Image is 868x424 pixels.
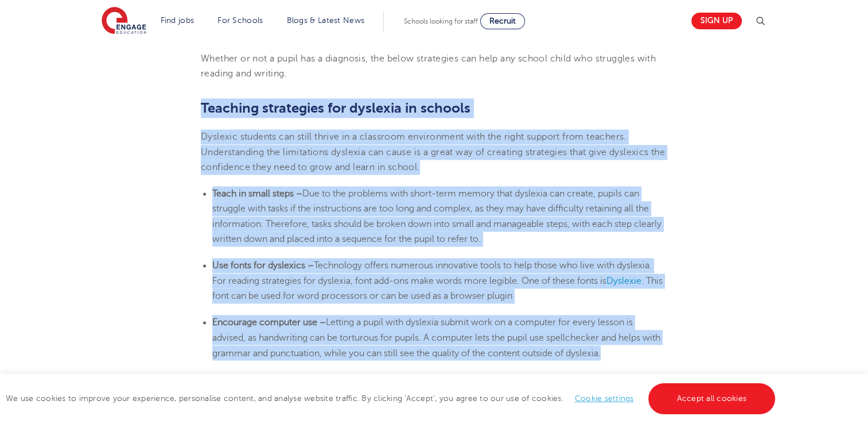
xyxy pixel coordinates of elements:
a: Accept all cookies [648,383,776,414]
span: Recruit [489,17,516,25]
span: Whether or not a pupil has a diagnosis, the below strategies can help any school child who strugg... [201,53,656,79]
a: For Schools [217,16,263,25]
a: Sign up [691,13,742,29]
span: We use cookies to improve your experience, personalise content, and analyse website traffic. By c... [6,394,778,403]
b: – [320,317,326,327]
a: Find jobs [161,16,194,25]
b: Teaching strategies for dyslexia in schools [201,100,470,116]
span: Due to the problems with short-term memory that dyslexia can create, pupils can struggle with tas... [212,188,661,244]
b: Encourage computer use [212,317,317,327]
span: Schools looking for staff [404,17,478,25]
span: . This font can be used for word processors or can be used as a browser plugin [212,276,663,301]
a: Cookie settings [575,394,634,403]
b: Teach in small steps – [212,188,302,199]
a: Dyslexie [606,276,641,286]
span: Letting a pupil with dyslexia submit work on a computer for every lesson is advised, as handwriti... [212,317,660,358]
span: Dyslexic students can still thrive in a classroom environment with the right support from teacher... [201,132,665,172]
img: Engage Education [102,7,146,36]
a: Blogs & Latest News [287,16,365,25]
a: Recruit [480,13,525,29]
b: Use fonts for dyslexics – [212,260,314,271]
span: Technology offers numerous innovative tools to help those who live with dyslexia. For reading str... [212,260,652,286]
